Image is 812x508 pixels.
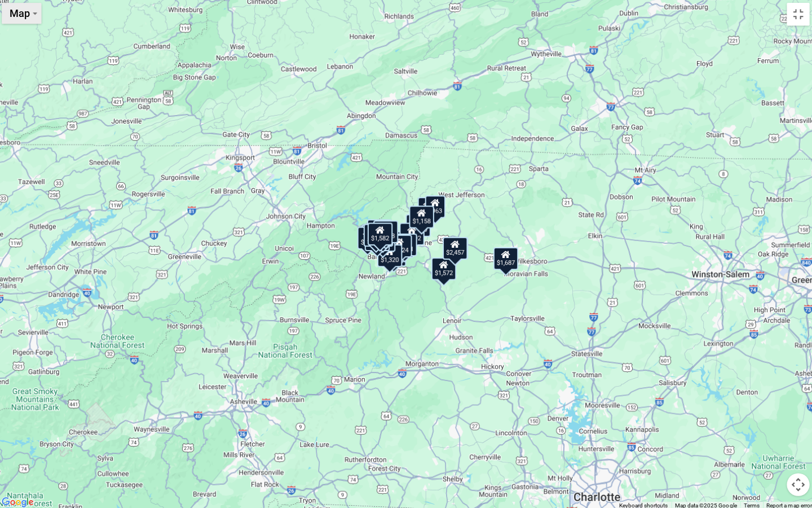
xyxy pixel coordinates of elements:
[493,248,518,270] div: $1,687
[617,500,666,508] button: Keyboard shortcuts
[764,501,809,507] a: Report a map error
[673,501,734,507] span: Map data ©2025 Google
[784,472,806,494] button: Map camera controls
[741,501,757,507] a: Terms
